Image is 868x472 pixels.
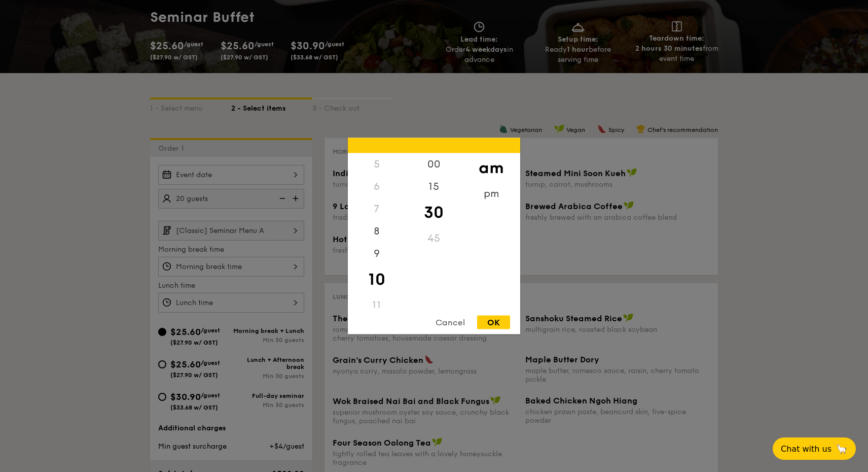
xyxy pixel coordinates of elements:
[405,176,462,198] div: 15
[348,198,405,220] div: 7
[477,316,510,329] div: OK
[348,220,405,243] div: 8
[462,183,520,205] div: pm
[348,265,405,294] div: 10
[781,444,831,454] span: Chat with us
[462,153,520,183] div: am
[348,153,405,176] div: 5
[405,198,462,227] div: 30
[405,227,462,250] div: 45
[836,443,848,455] span: 🦙
[348,294,405,317] div: 11
[348,176,405,198] div: 6
[348,243,405,265] div: 9
[773,437,856,460] button: Chat with us🦙
[425,316,475,329] div: Cancel
[405,153,462,176] div: 00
